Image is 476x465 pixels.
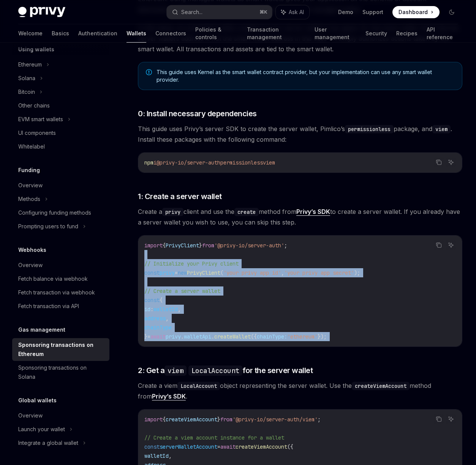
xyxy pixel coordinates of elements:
h5: Global wallets [18,396,57,405]
span: 0: Install necessary dependencies [138,108,257,119]
h5: Webhooks [18,245,46,255]
code: viem [432,125,451,133]
span: walletId [144,452,169,459]
span: const [144,443,160,450]
div: Sponsoring transactions on Solana [18,363,105,381]
span: 'your privy app secret' [284,269,354,276]
h5: Gas management [18,325,65,334]
div: Overview [18,261,43,270]
div: Ethereum [18,60,42,69]
span: createViemAccount [166,416,217,423]
span: { [163,242,166,249]
span: = [217,443,220,450]
a: Support [362,8,383,16]
span: // Create a server wallet [144,288,220,294]
div: Solana [18,74,35,83]
div: Overview [18,411,43,420]
button: Ask AI [446,157,456,167]
button: Copy the contents from the code block [434,157,444,167]
span: Create a client and use the method from to create a server wallet. If you already have a server w... [138,206,462,228]
code: permissionless [345,125,394,133]
span: { [160,297,163,304]
button: Copy the contents from the code block [434,414,444,424]
span: import [144,416,163,423]
span: PrivyClient [166,242,199,249]
span: privy [160,269,175,276]
a: Policies & controls [195,24,238,43]
a: Overview [12,258,109,272]
a: User management [315,24,356,43]
a: Sponsoring transactions on Ethereum [12,338,109,361]
div: UI components [18,128,56,138]
code: viem [164,365,187,376]
span: chainType [144,324,172,331]
span: PrivyClient [187,269,220,276]
code: privy [162,208,183,216]
span: Ask AI [289,8,304,16]
div: EVM smart wallets [18,115,63,124]
button: Ask AI [276,5,309,19]
div: Overview [18,181,43,190]
div: Fetch transaction via webhook [18,288,95,297]
span: viem [263,159,275,166]
button: Search...⌘K [167,5,272,19]
span: new [178,269,187,276]
span: }); [318,333,327,340]
a: Overview [12,409,109,422]
button: Ask AI [446,240,456,250]
code: create [234,208,259,216]
span: // Create a viem account instance for a wallet [144,434,284,441]
span: 2: Get a for the server wallet [138,365,313,376]
a: Fetch transaction via webhook [12,286,109,299]
a: Connectors [155,24,186,43]
a: Privy’s SDK [152,392,186,400]
div: Prompting users to fund [18,222,78,231]
span: . [181,333,184,340]
span: '@privy-io/server-auth' [214,242,284,249]
span: ; [284,242,287,249]
span: '@privy-io/server-auth/viem' [232,416,318,423]
span: walletApi [184,333,211,340]
h5: Funding [18,166,40,175]
span: Create a viem object representing the server wallet. Use the method from . [138,380,462,402]
span: This guide uses Kernel as the smart wallet contract provider, but your implementation can use any... [157,68,454,84]
a: Wallets [127,24,146,43]
code: createViemAccount [352,382,410,390]
span: await [150,333,166,340]
div: Configuring funding methods [18,208,91,217]
span: : [150,306,153,313]
a: Configuring funding methods [12,206,109,220]
span: npm [144,159,153,166]
span: permissionless [220,159,263,166]
span: ({ [251,333,257,340]
span: } [217,416,220,423]
span: = [147,333,150,340]
span: createWallet [214,333,251,340]
span: ( [220,269,223,276]
span: createViemAccount [236,443,287,450]
div: Whitelabel [18,142,45,151]
span: walletId [153,306,178,313]
span: const [144,269,160,276]
div: Launch your wallet [18,425,65,434]
a: Other chains [12,99,109,112]
span: // Initialize your Privy client [144,260,239,267]
a: Authentication [78,24,117,43]
span: @privy-io/server-auth [157,159,220,166]
span: = [175,269,178,276]
span: } [199,242,202,249]
a: API reference [427,24,458,43]
div: Integrate a global wallet [18,438,78,448]
svg: Note [146,69,152,75]
span: , [166,315,169,322]
span: } [144,333,147,340]
span: await [220,443,236,450]
span: id [144,306,150,313]
span: import [144,242,163,249]
span: , [169,452,172,459]
img: dark logo [18,7,65,17]
code: LocalAccount [177,382,220,390]
a: Fetch transaction via API [12,299,109,313]
span: i [153,159,157,166]
button: Toggle dark mode [446,6,458,18]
